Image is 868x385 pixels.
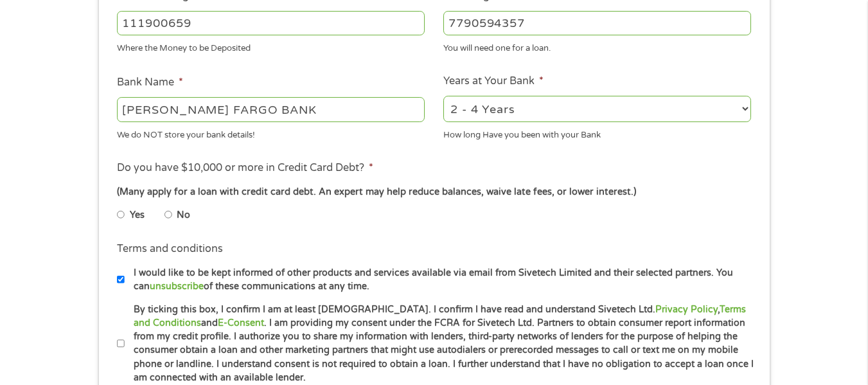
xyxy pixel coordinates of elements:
[150,281,204,292] a: unsubscribe
[117,76,183,89] label: Bank Name
[134,304,746,328] a: Terms and Conditions
[218,318,264,328] a: E-Consent
[125,303,755,385] label: By ticking this box, I confirm I am at least [DEMOGRAPHIC_DATA]. I confirm I have read and unders...
[443,11,751,35] input: 345634636
[443,75,544,88] label: Years at Your Bank
[177,208,190,222] label: No
[117,161,373,175] label: Do you have $10,000 or more in Credit Card Debt?
[130,208,145,222] label: Yes
[117,11,425,35] input: 263177916
[443,38,751,55] div: You will need one for a loan.
[125,266,755,294] label: I would like to be kept informed of other products and services available via email from Sivetech...
[443,124,751,141] div: How long Have you been with your Bank
[117,124,425,141] div: We do NOT store your bank details!
[117,185,750,199] div: (Many apply for a loan with credit card debt. An expert may help reduce balances, waive late fees...
[117,242,223,256] label: Terms and conditions
[117,38,425,55] div: Where the Money to be Deposited
[655,304,718,315] a: Privacy Policy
